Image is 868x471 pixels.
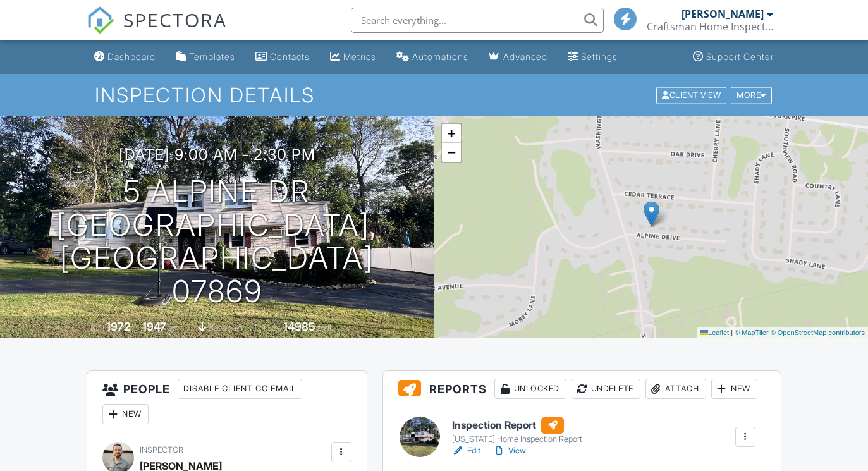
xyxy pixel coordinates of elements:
span: − [447,144,455,160]
span: sq. ft. [168,323,186,333]
a: Edit [452,444,480,457]
div: 1972 [106,320,130,333]
span: | [731,329,733,336]
span: basement [209,323,243,333]
a: Leaflet [700,329,729,336]
a: Zoom out [442,143,461,162]
a: Client View [655,90,730,99]
div: 14985 [283,320,315,333]
div: Craftsman Home Inspection Services LLC [647,20,773,33]
a: Settings [563,46,623,69]
a: © MapTiler [735,329,769,336]
div: Unlocked [494,379,566,399]
div: 1947 [142,320,166,333]
div: Support Center [706,51,774,62]
a: Automations (Basic) [391,46,474,69]
span: Lot Size [255,323,281,333]
span: sq.ft. [317,323,333,333]
h1: 5 Alpine Dr [GEOGRAPHIC_DATA], [GEOGRAPHIC_DATA] 07869 [20,175,414,309]
a: SPECTORA [87,17,227,44]
div: Disable Client CC Email [178,379,302,399]
h6: Inspection Report [452,417,582,434]
div: Advanced [503,51,547,62]
span: SPECTORA [123,6,227,33]
div: Client View [656,87,726,104]
img: Marker [644,201,659,227]
div: More [731,87,772,104]
span: + [447,125,455,141]
div: Contacts [270,51,310,62]
div: New [102,404,149,424]
a: Support Center [688,46,779,69]
a: Dashboard [89,46,161,69]
span: Inspector [140,445,183,455]
input: Search everything... [351,8,604,33]
a: View [493,444,526,457]
a: Metrics [325,46,381,69]
a: Contacts [250,46,315,69]
a: © OpenStreetMap contributors [771,329,865,336]
div: New [711,379,757,399]
div: Dashboard [107,51,156,62]
div: Metrics [343,51,376,62]
h3: People [87,371,367,432]
div: Automations [412,51,468,62]
div: [PERSON_NAME] [682,8,764,20]
h3: Reports [383,371,781,407]
div: Templates [189,51,235,62]
span: Built [90,323,104,333]
div: Undelete [572,379,640,399]
h3: [DATE] 9:00 am - 2:30 pm [119,146,315,163]
a: Inspection Report [US_STATE] Home Inspection Report [452,417,582,445]
img: The Best Home Inspection Software - Spectora [87,6,114,34]
div: Settings [581,51,618,62]
a: Advanced [484,46,553,69]
div: [US_STATE] Home Inspection Report [452,434,582,444]
h1: Inspection Details [95,84,773,106]
a: Zoom in [442,124,461,143]
div: Attach [645,379,706,399]
a: Templates [171,46,240,69]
